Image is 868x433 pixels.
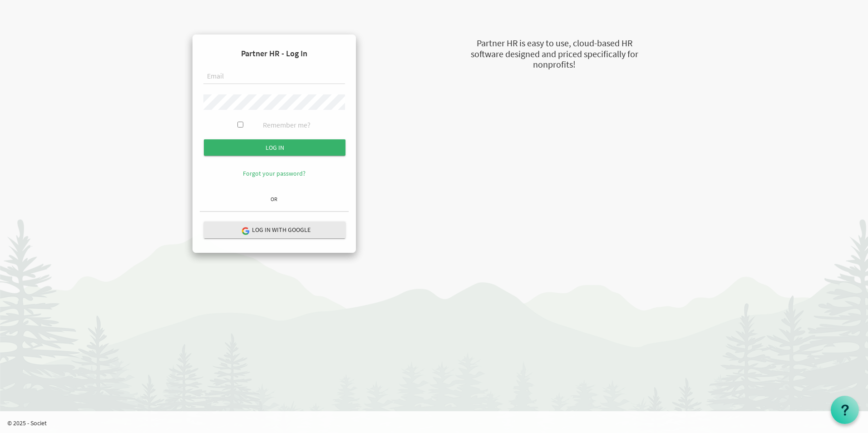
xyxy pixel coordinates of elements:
[200,196,349,202] h6: OR
[204,139,345,156] input: Log in
[425,37,684,50] div: Partner HR is easy to use, cloud-based HR
[203,69,345,84] input: Email
[241,226,249,235] img: google-logo.png
[425,58,684,71] div: nonprofits!
[263,120,311,130] label: Remember me?
[204,221,345,238] button: Log in with Google
[425,48,684,61] div: software designed and priced specifically for
[243,169,306,177] a: Forgot your password?
[200,42,349,65] h4: Partner HR - Log In
[7,418,868,428] p: © 2025 - Societ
